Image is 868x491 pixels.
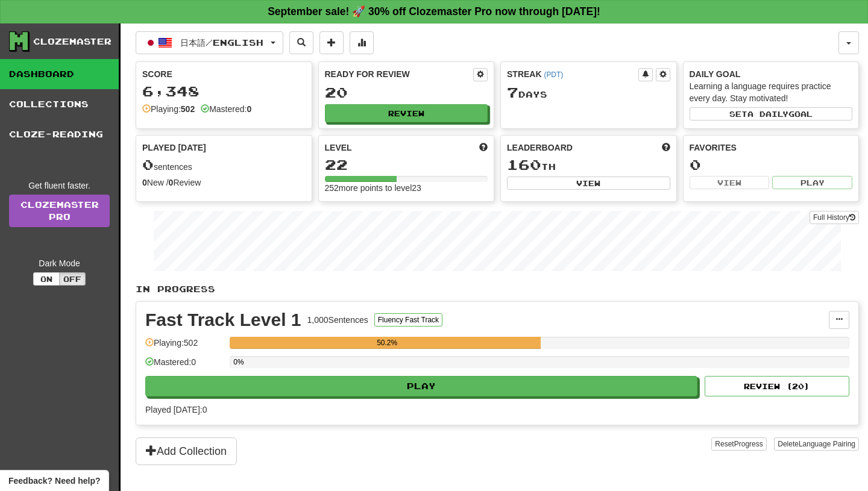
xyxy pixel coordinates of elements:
[142,156,154,173] span: 0
[690,142,853,154] div: Favorites
[690,176,770,189] button: View
[136,437,237,465] button: Add Collection
[705,376,849,396] button: Review (20)
[136,31,283,54] button: 日本語/English
[734,440,763,448] span: Progress
[810,211,859,224] button: Full History
[507,68,638,80] div: Streak
[374,313,442,327] button: Fluency Fast Track
[772,176,852,189] button: Play
[747,110,788,118] span: a daily
[479,142,488,154] span: Score more points to level up
[799,440,855,448] span: Language Pairing
[268,5,600,17] strong: September sale! 🚀 30% off Clozemaster Pro now through [DATE]!
[181,104,195,114] strong: 502
[33,272,60,286] button: On
[59,272,86,286] button: Off
[507,156,541,173] span: 160
[507,85,670,101] div: Day s
[662,142,670,154] span: This week in points, UTC
[690,157,853,172] div: 0
[233,337,541,349] div: 50.2%
[142,68,306,80] div: Score
[325,104,488,122] button: Review
[201,103,251,115] div: Mastered:
[145,405,207,414] span: Played [DATE]: 0
[507,157,670,173] div: th
[325,157,488,172] div: 22
[9,180,110,192] div: Get fluent faster.
[142,157,306,173] div: sentences
[169,178,174,187] strong: 0
[142,177,306,189] div: New / Review
[247,104,251,114] strong: 0
[9,195,110,227] a: ClozemasterPro
[325,142,352,154] span: Level
[507,142,573,154] span: Leaderboard
[507,177,670,190] button: View
[145,337,224,357] div: Playing: 502
[325,85,488,100] div: 20
[9,257,110,269] div: Dark Mode
[690,107,853,120] button: Seta dailygoal
[142,178,147,187] strong: 0
[33,36,112,48] div: Clozemaster
[145,311,301,329] div: Fast Track Level 1
[690,80,853,104] div: Learning a language requires practice every day. Stay motivated!
[289,31,313,54] button: Search sentences
[307,314,368,326] div: 1,000 Sentences
[319,31,344,54] button: Add sentence to collection
[774,437,859,451] button: DeleteLanguage Pairing
[8,475,100,487] span: Open feedback widget
[507,84,518,101] span: 7
[136,283,859,295] p: In Progress
[142,84,306,99] div: 6,348
[145,376,697,396] button: Play
[711,437,766,451] button: ResetProgress
[142,103,195,115] div: Playing:
[350,31,374,54] button: More stats
[325,68,474,80] div: Ready for Review
[325,182,488,194] div: 252 more points to level 23
[180,37,263,48] span: 日本語 / English
[145,356,224,376] div: Mastered: 0
[690,68,853,80] div: Daily Goal
[142,142,206,154] span: Played [DATE]
[544,70,563,79] a: (PDT)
